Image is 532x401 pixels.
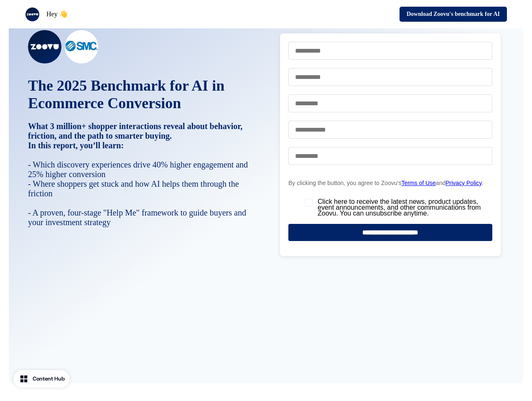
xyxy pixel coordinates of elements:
[46,9,68,19] p: Hey 👋
[28,77,224,112] span: The 2025 Benchmark for AI in Ecommerce Conversion
[28,169,216,186] span: Click here to receive the latest news, product updates, event announcements, and other communicat...
[400,7,507,22] button: Download Zoovu's benchmark for AI
[28,141,124,150] strong: In this report, you’ll learn:
[28,83,242,140] strong: What 3 million+ shopper interactions reveal about behavior, friction, and the path to smarter buy...
[33,375,65,383] div: Content Hub
[12,150,216,156] p: By clicking the button, you agree to Zoovu's and .
[28,179,239,198] span: - Where shoppers get stuck and how AI helps them through the friction
[28,160,248,179] span: - Which discovery experiences drive 40% higher engagement and 25% higher conversion
[169,150,205,156] a: Privacy Policy
[28,208,246,227] span: - A proven, four-stage "Help Me" framework to guide buyers and your investment strategy
[13,370,70,388] button: Content Hub
[125,150,159,156] a: Terms of Use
